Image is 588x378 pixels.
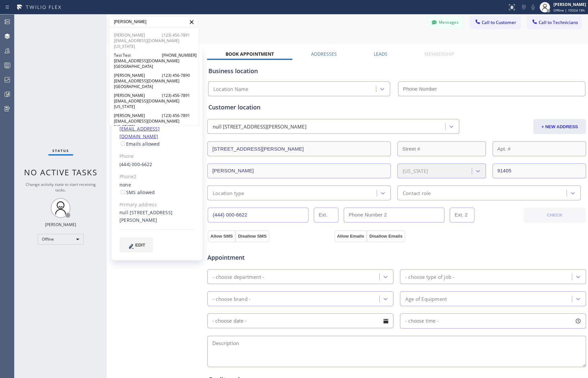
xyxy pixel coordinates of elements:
span: EDIT [135,243,145,247]
div: - choose type of job - [405,273,454,280]
input: ZIP [493,163,586,178]
span: Change activity state to start receiving tasks. [26,182,96,193]
label: Emails allowed [120,141,160,147]
span: [EMAIL_ADDRESS][DOMAIN_NAME] [114,38,194,44]
div: Primary address [120,201,195,209]
input: Street # [397,141,486,156]
span: Call to Technicians [539,19,578,25]
span: Status [52,148,69,153]
span: [EMAIL_ADDRESS][DOMAIN_NAME] [114,78,194,84]
div: Phone2 [120,173,195,181]
div: Location Name [213,85,249,93]
button: Messages [427,16,464,29]
span: [EMAIL_ADDRESS][DOMAIN_NAME] [114,58,194,64]
input: Phone Number [208,208,308,222]
div: Phone [120,153,195,160]
div: Customer location [208,103,585,112]
div: Business location [208,67,585,75]
span: [US_STATE] [114,124,146,130]
span: [PERSON_NAME] [114,113,146,118]
span: [PHONE_NUMBER] [162,52,194,58]
button: EDIT [120,237,153,252]
button: Call to Technicians [527,16,581,29]
div: null [STREET_ADDRESS][PERSON_NAME] [213,123,307,131]
input: Ext. 2 [450,208,474,222]
a: [PERSON_NAME][EMAIL_ADDRESS][DOMAIN_NAME] [120,118,160,139]
span: [PERSON_NAME] [114,73,146,78]
button: Disallow SMS [235,230,269,242]
input: Phone Number 2 [344,208,444,222]
div: [PERSON_NAME] [553,2,586,7]
span: [US_STATE] [114,44,146,49]
input: Ext. [314,208,338,222]
span: Offline | 1032d 18h [553,8,585,13]
div: [PERSON_NAME] [45,222,76,227]
div: Age of Equipment [405,295,447,303]
input: Emails allowed [121,141,125,146]
label: Membership [424,51,454,57]
button: CHECK [524,208,586,223]
div: - choose brand - [213,295,251,303]
span: Call to Customer [482,19,516,25]
a: (444) 000-6622 [120,161,152,167]
label: SMS allowed [120,189,155,195]
span: [EMAIL_ADDRESS][DOMAIN_NAME] [114,98,194,104]
span: - choose time - [405,318,439,324]
span: [GEOGRAPHIC_DATA] [114,64,146,69]
button: + NEW ADDRESS [533,119,586,134]
span: Appointment [207,253,333,262]
label: Leads [374,51,388,57]
div: none [120,181,195,196]
button: Allow SMS [208,230,235,242]
span: [PERSON_NAME] [114,32,146,38]
span: [GEOGRAPHIC_DATA] [114,84,146,89]
span: Test Test [114,52,146,58]
label: Addresses [311,51,337,57]
div: - choose department - [213,273,264,280]
button: Allow Emails [334,230,367,242]
span: (123) 456-7890 [162,73,194,78]
label: Book Appointment [226,51,274,57]
span: [PERSON_NAME] [114,93,146,98]
input: - choose date - [207,313,393,328]
div: Contact role [403,189,431,197]
span: [US_STATE] [114,104,146,109]
div: Offline [38,234,84,245]
input: Phone Number [398,81,585,96]
input: Apt. # [493,141,586,156]
span: (123) 456-7891 [162,93,194,98]
button: Mute [528,3,538,12]
input: SMS allowed [121,190,125,194]
input: Address [207,141,391,156]
span: (123) 456-7891 [162,113,194,118]
div: Location type [213,189,244,197]
span: [EMAIL_ADDRESS][DOMAIN_NAME] [114,118,194,124]
input: Search [109,16,197,27]
button: Call to Customer [470,16,521,29]
div: null [STREET_ADDRESS][PERSON_NAME] [120,209,195,224]
input: City [207,163,391,178]
span: No active tasks [24,167,97,178]
button: Disallow Emails [367,230,405,242]
span: (123) 456-7891 [162,32,194,38]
